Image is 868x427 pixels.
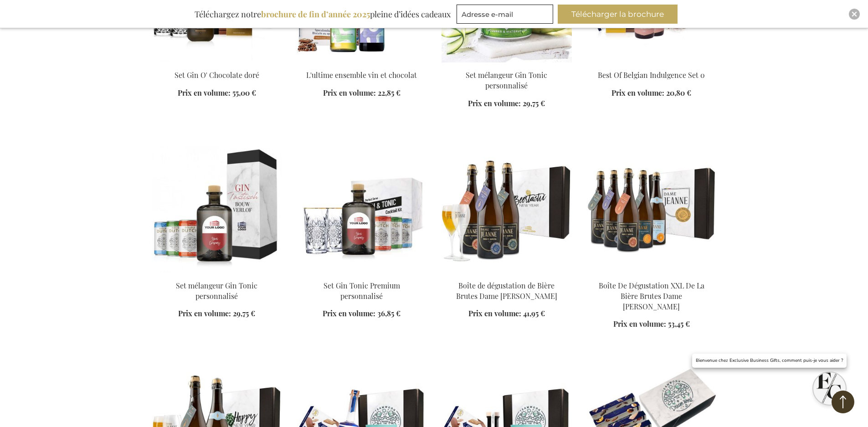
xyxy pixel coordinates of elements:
span: Prix en volume: [613,319,666,329]
b: brochure de fin d’année 2025 [261,9,370,20]
div: Close [849,9,860,20]
a: Best Of Belgian Indulgence Set 0% [586,59,717,67]
a: Prix en volume: 41,95 € [468,309,545,319]
span: 29,75 € [233,309,255,318]
span: Prix en volume: [323,309,375,318]
img: Set mélangeur Gin Tonic personnalisé [152,145,282,273]
a: Set mélangeur Gin Tonic personnalisé [176,281,257,301]
img: Dame Jeanne Royal Champagne Beer Tasting Box [442,145,572,273]
span: 20,80 € [666,88,691,98]
a: Prix en volume: 22,85 € [323,88,401,98]
a: Dame Jeanne Champagne Beer XXL Tasting Box [586,269,717,278]
img: GIN TONIC COCKTAIL SET [297,145,427,273]
a: Best Of Belgian Indulgence Set 0 [598,70,705,80]
a: Beer Apéro Gift Box [152,59,282,67]
span: 53,45 € [668,319,690,329]
span: 55,00 € [232,88,256,98]
a: Prix en volume: 36,85 € [323,309,401,319]
a: GIN TONIC COCKTAIL SET [297,269,427,278]
a: The Ultimate Wine & Chocolate Set [297,59,427,67]
a: Dame Jeanne Royal Champagne Beer Tasting Box [442,269,572,278]
img: Close [852,11,857,17]
span: 41,95 € [523,309,545,318]
a: Boîte De Dégustation XXL De La Bière Brutes Dame [PERSON_NAME] [599,281,704,311]
a: L'ultime ensemble vin et chocolat [306,70,417,80]
img: Dame Jeanne Champagne Beer XXL Tasting Box [586,145,717,273]
a: Prix en volume: 53,45 € [613,319,690,329]
span: Prix en volume: [468,309,521,318]
input: Adresse e-mail [457,5,553,24]
span: Prix en volume: [178,88,231,98]
span: 36,85 € [377,309,401,318]
a: Prix en volume: 29,75 € [178,309,255,319]
span: Prix en volume: [178,309,231,318]
span: 22,85 € [378,88,401,98]
a: Boîte de dégustation de Bière Brutes Dame [PERSON_NAME] [456,281,557,301]
a: Prix en volume: 55,00 € [178,88,256,98]
div: Téléchargez notre pleine d’idées cadeaux [190,5,455,24]
button: Télécharger la brochure [558,5,678,24]
span: Prix en volume: [323,88,376,98]
span: Prix en volume: [611,88,664,98]
a: Set Gin O' Chocolate doré [175,70,259,80]
a: Prix en volume: 20,80 € [611,88,691,98]
a: Set Gin Tonic Premium personnalisé [324,281,400,301]
a: Set mélangeur Gin Tonic personnalisé [152,269,282,278]
form: marketing offers and promotions [457,5,556,26]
